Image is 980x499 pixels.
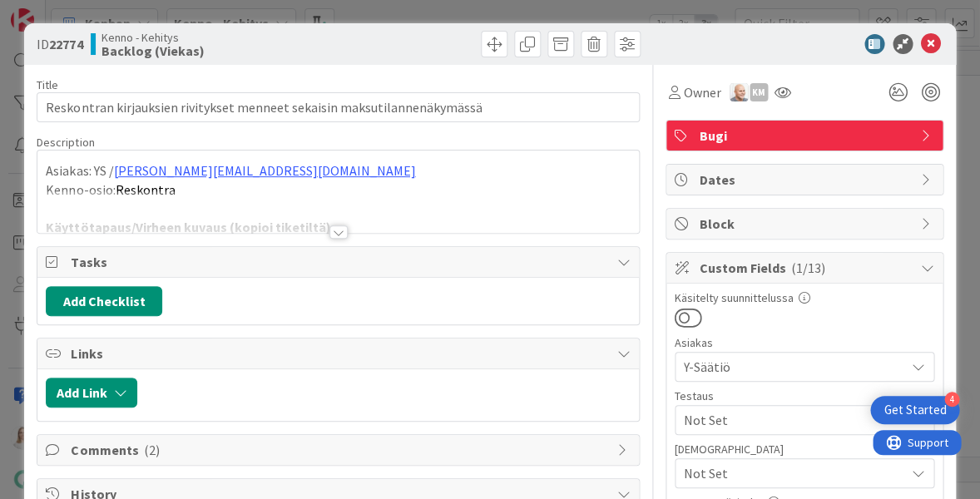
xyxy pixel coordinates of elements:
span: Description [37,135,94,150]
input: type card name here... [37,92,639,122]
span: Custom Fields [700,258,913,278]
span: Reskontra [115,181,175,198]
span: Not Set [684,463,905,483]
a: [PERSON_NAME][EMAIL_ADDRESS][DOMAIN_NAME] [113,162,415,179]
label: Title [37,77,58,92]
span: Bugi [700,126,913,146]
img: NG [730,83,748,101]
button: Add Checklist [46,286,162,316]
span: Block [700,214,913,234]
span: Support [35,2,76,22]
div: 4 [944,392,959,407]
div: Get Started [883,402,946,418]
div: Käsitelty suunnittelussa [675,292,934,304]
span: Tasks [71,252,608,272]
span: Y-Säätiö [684,357,905,377]
span: ID [37,34,82,54]
button: Add Link [46,378,137,408]
span: Not Set [684,410,905,430]
span: ( 2 ) [143,442,159,458]
span: Links [71,343,608,363]
span: ( 1/13 ) [791,259,825,276]
p: Asiakas: YS / [46,161,630,180]
span: Kenno - Kehitys [101,31,204,44]
div: Open Get Started checklist, remaining modules: 4 [870,396,959,424]
div: [DEMOGRAPHIC_DATA] [675,443,934,455]
span: Dates [700,170,913,190]
div: Asiakas [675,337,934,348]
p: Kenno-osio: [46,180,630,200]
b: 22774 [49,36,82,52]
b: Backlog (Viekas) [101,44,204,57]
div: Testaus [675,390,934,402]
span: Comments [71,440,608,460]
span: Owner [684,82,721,102]
div: KM [750,83,768,101]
